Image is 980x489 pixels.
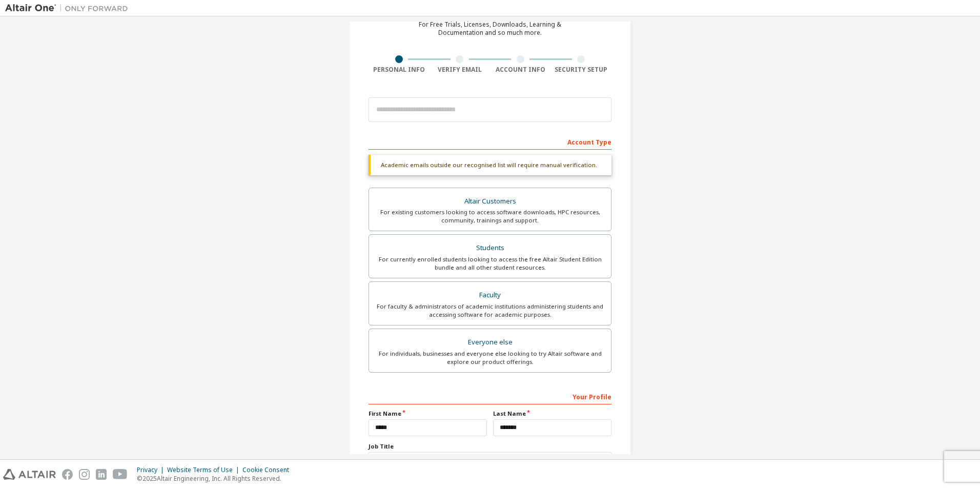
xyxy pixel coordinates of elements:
[375,302,605,319] div: For faculty & administrators of academic institutions administering students and accessing softwa...
[62,469,73,480] img: facebook.svg
[493,410,611,418] label: Last Name
[369,388,611,404] div: Your Profile
[79,469,90,480] img: instagram.svg
[3,469,56,480] img: altair_logo.svg
[242,466,295,474] div: Cookie Consent
[96,469,107,480] img: linkedin.svg
[369,410,487,418] label: First Name
[375,208,605,225] div: For existing customers looking to access software downloads, HPC resources, community, trainings ...
[369,133,611,150] div: Account Type
[490,66,551,74] div: Account Info
[167,466,242,474] div: Website Terms of Use
[5,3,133,13] img: Altair One
[375,335,605,350] div: Everyone else
[137,466,167,474] div: Privacy
[369,66,430,74] div: Personal Info
[419,21,561,37] div: For Free Trials, Licenses, Downloads, Learning & Documentation and so much more.
[137,474,295,483] p: © 2025 Altair Engineering, Inc. All Rights Reserved.
[375,350,605,366] div: For individuals, businesses and everyone else looking to try Altair software and explore our prod...
[375,288,605,302] div: Faculty
[369,155,611,175] div: Academic emails outside our recognised list will require manual verification.
[369,442,611,451] label: Job Title
[113,469,128,480] img: youtube.svg
[375,194,605,209] div: Altair Customers
[375,255,605,272] div: For currently enrolled students looking to access the free Altair Student Edition bundle and all ...
[551,66,612,74] div: Security Setup
[430,66,491,74] div: Verify Email
[375,241,605,255] div: Students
